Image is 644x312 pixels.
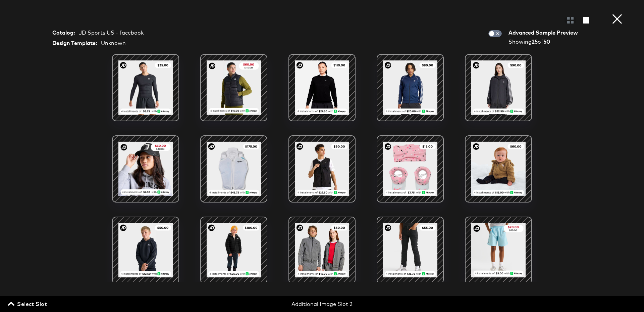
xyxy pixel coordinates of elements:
div: Showing of [508,38,580,46]
strong: Design Template: [52,39,97,47]
div: Advanced Sample Preview [508,29,580,37]
strong: 25 [532,38,538,45]
span: Select Slot [9,299,47,309]
div: Unknown [101,39,126,47]
strong: Catalog: [52,29,75,37]
strong: 50 [543,38,550,45]
button: Select Slot [7,299,50,309]
div: Additional Image Slot 2 [219,300,426,308]
div: JD Sports US - facebook [79,29,144,37]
